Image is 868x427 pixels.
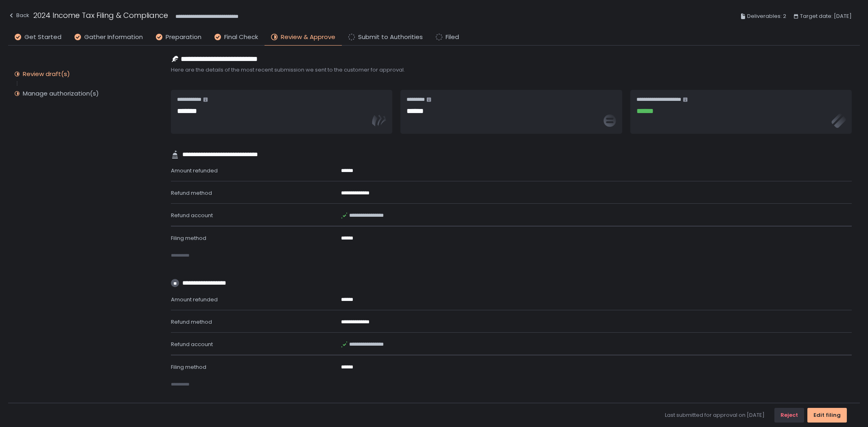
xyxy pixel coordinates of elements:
span: Filed [446,33,459,42]
span: Filing method [171,234,206,242]
span: Preparation [166,33,201,42]
button: Edit filing [807,408,847,423]
span: Gather Information [84,33,143,42]
span: Here are the details of the most recent submission we sent to the customer for approval. [171,66,852,74]
span: Refund method [171,318,212,326]
button: Reject [774,408,804,423]
span: Target date: [DATE] [800,11,852,21]
div: Reject [781,412,798,419]
span: Review & Approve [281,33,335,42]
span: Submit to Authorities [358,33,423,42]
div: Edit filing [813,412,841,419]
span: Deliverables: 2 [747,11,786,21]
span: Refund account [171,340,213,348]
span: Last submitted for approval on [DATE] [665,412,765,419]
span: Final Check [224,33,258,42]
h1: 2024 Income Tax Filing & Compliance [33,10,168,21]
button: Back [8,10,29,23]
span: Amount refunded [171,296,218,303]
span: Filing method [171,363,206,371]
div: Back [8,11,29,20]
span: Get Started [24,33,61,42]
span: Amount refunded [171,167,218,174]
span: Refund account [171,211,213,219]
div: Review draft(s) [23,70,70,78]
div: Manage authorization(s) [23,89,99,98]
span: Refund method [171,189,212,197]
